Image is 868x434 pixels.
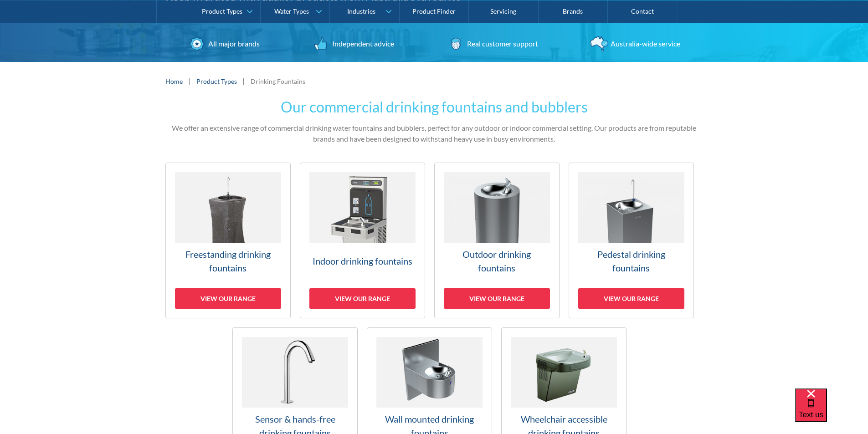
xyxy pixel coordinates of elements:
[165,163,291,318] a: Freestanding drinking fountainsView our range
[434,163,560,318] a: Outdoor drinking fountainsView our range
[465,38,538,49] div: Real customer support
[241,76,246,87] div: |
[196,77,237,86] a: Product Types
[274,7,309,15] div: Water Types
[330,38,394,49] div: Independent advice
[165,123,703,144] p: We offer an extensive range of commercial drinking water fountains and bubblers, perfect for any ...
[569,163,694,318] a: Pedestal drinking fountainsView our range
[444,247,550,275] h3: Outdoor drinking fountains
[795,388,868,434] iframe: podium webchat widget bubble
[175,288,281,309] div: View our range
[309,254,416,268] h3: Indoor drinking fountains
[202,7,242,15] div: Product Types
[578,288,684,309] div: View our range
[347,7,375,15] div: Industries
[300,163,425,318] a: Indoor drinking fountainsView our range
[578,247,684,275] h3: Pedestal drinking fountains
[165,77,183,86] a: Home
[309,288,416,309] div: View our range
[165,96,703,118] h2: Our commercial drinking fountains and bubblers
[187,76,192,87] div: |
[175,247,281,275] h3: Freestanding drinking fountains
[444,288,550,309] div: View our range
[251,77,305,86] div: Drinking Fountains
[608,38,680,49] div: Australia-wide service
[206,38,260,49] div: All major brands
